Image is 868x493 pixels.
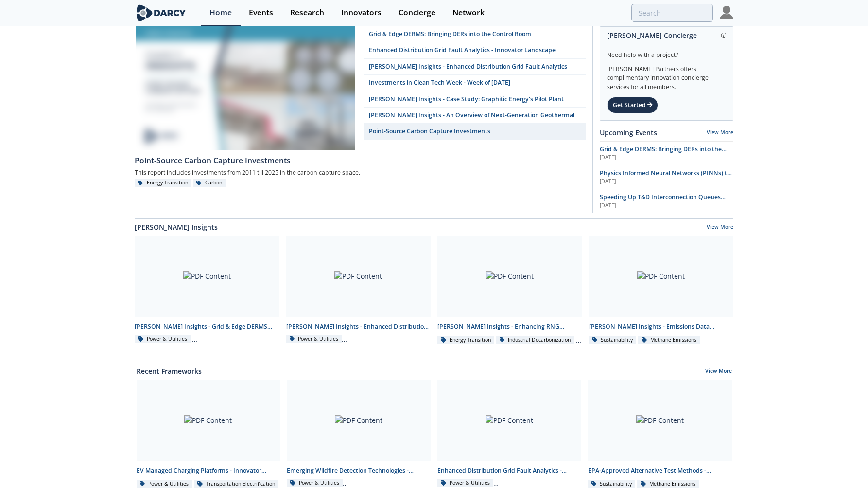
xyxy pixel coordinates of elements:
div: [PERSON_NAME] Insights - Enhanced Distribution Grid Fault Analytics [286,322,431,331]
div: Grid & Edge DERMS: Bringing DERs into the Control Room [369,30,531,38]
div: This report includes investments from 2011 till 2025 in the carbon capture space. [135,166,586,179]
div: Power & Utilities [137,480,192,489]
a: View More [705,367,732,376]
div: Emerging Wildfire Detection Technologies - Technology Landscape [287,466,431,475]
div: Network [452,9,485,17]
a: [PERSON_NAME] Insights [135,222,218,232]
div: Power & Utilities [135,335,191,344]
div: Industrial Decarbonization [496,336,574,345]
a: [PERSON_NAME] Insights - Enhanced Distribution Grid Fault Analytics [364,59,586,75]
div: Innovators [341,9,382,17]
a: PDF Content [PERSON_NAME] Insights - Enhancing RNG innovation Energy Transition Industrial Decarb... [434,236,586,345]
a: Physics Informed Neural Networks (PINNs) to Accelerate Subsurface Scenario Analysis [DATE] [600,169,733,185]
div: Power & Utilities [286,335,342,344]
div: Sustainability [589,336,637,345]
div: Point-Source Carbon Capture Investments [135,155,586,166]
a: PDF Content [PERSON_NAME] Insights - Enhanced Distribution Grid Fault Analytics Power & Utilities [283,236,434,345]
a: Grid & Edge DERMS: Bringing DERs into the Control Room [364,26,586,42]
div: Get Started [607,97,658,113]
div: Methane Emissions [638,336,700,345]
a: Speeding Up T&D Interconnection Queues with Enhanced Software Solutions [DATE] [600,193,733,209]
div: Energy Transition [135,179,191,187]
div: Transportation Electrification [194,480,278,489]
div: Methane Emissions [637,480,699,489]
div: EV Managed Charging Platforms - Innovator Landscape [137,466,280,475]
span: Physics Informed Neural Networks (PINNs) to Accelerate Subsurface Scenario Analysis [600,169,732,186]
div: [DATE] [600,154,733,162]
div: Power & Utilities [437,479,493,488]
a: [PERSON_NAME] Insights - Case Study: Graphitic Energy's Pilot Plant [364,91,586,108]
div: Power & Utilities [287,479,343,488]
a: Recent Frameworks [137,366,202,376]
input: Advanced Search [631,4,713,22]
div: [PERSON_NAME] Insights - Emissions Data Integration [589,322,734,331]
a: PDF Content [PERSON_NAME] Insights - Emissions Data Integration Sustainability Methane Emissions [586,236,737,345]
div: [PERSON_NAME] Partners offers complimentary innovation concierge services for all members. [607,59,726,91]
a: PDF Content Enhanced Distribution Grid Fault Analytics - Innovator Landscape Power & Utilities [434,380,585,489]
div: [PERSON_NAME] Concierge [607,27,726,44]
a: PDF Content Emerging Wildfire Detection Technologies - Technology Landscape Power & Utilities [283,380,434,489]
div: Research [290,9,324,17]
div: Energy Transition [437,336,494,345]
span: Grid & Edge DERMS: Bringing DERs into the Control Room [600,145,727,162]
a: Upcoming Events [600,128,657,138]
img: information.svg [721,33,727,38]
a: Investments in Clean Tech Week - Week of [DATE] [364,75,586,91]
div: Enhanced Distribution Grid Fault Analytics - Innovator Landscape [437,466,581,475]
div: [DATE] [600,178,733,185]
div: [DATE] [600,202,733,210]
a: View More [707,129,733,136]
div: Events [249,9,273,17]
a: Point-Source Carbon Capture Investments [135,150,586,166]
a: Point-Source Carbon Capture Investments [364,124,586,140]
div: Concierge [399,9,435,17]
a: PDF Content EPA-Approved Alternative Test Methods - Innovator Comparison Sustainability Methane E... [585,380,735,489]
a: PDF Content [PERSON_NAME] Insights - Grid & Edge DERMS Integration Power & Utilities [131,236,283,345]
img: Profile [720,6,733,19]
a: View More [707,223,733,232]
img: logo-wide.svg [135,4,188,21]
div: Home [209,9,232,17]
a: PDF Content EV Managed Charging Platforms - Innovator Landscape Power & Utilities Transportation ... [133,380,284,489]
div: EPA-Approved Alternative Test Methods - Innovator Comparison [588,466,732,475]
span: Speeding Up T&D Interconnection Queues with Enhanced Software Solutions [600,193,726,210]
div: Carbon [193,179,226,187]
a: [PERSON_NAME] Insights - An Overview of Next-Generation Geothermal [364,108,586,124]
div: [PERSON_NAME] Insights - Enhancing RNG innovation [437,322,582,331]
div: Sustainability [588,480,636,489]
div: [PERSON_NAME] Insights - Grid & Edge DERMS Integration [135,322,279,331]
a: Grid & Edge DERMS: Bringing DERs into the Control Room [DATE] [600,145,733,162]
div: Need help with a project? [607,44,726,59]
a: Enhanced Distribution Grid Fault Analytics - Innovator Landscape [364,42,586,58]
